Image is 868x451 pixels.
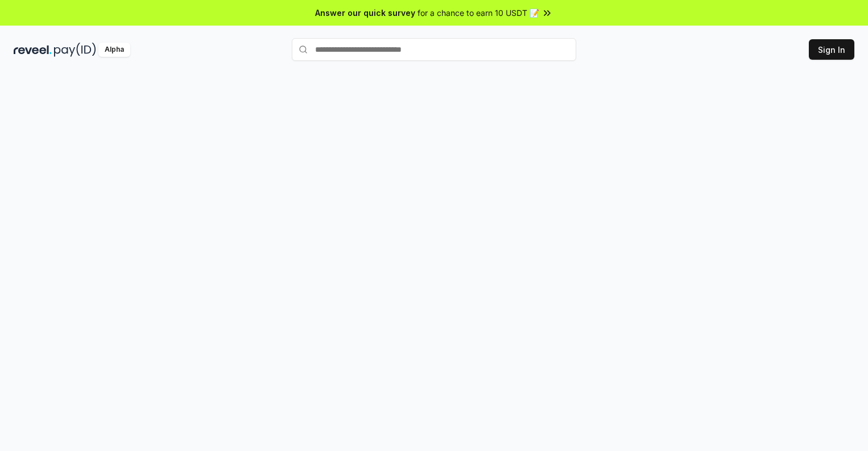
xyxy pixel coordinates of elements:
[98,43,130,57] div: Alpha
[14,43,52,57] img: reveel_dark
[54,43,96,57] img: pay_id
[418,7,539,19] span: for a chance to earn 10 USDT 📝
[315,7,415,19] span: Answer our quick survey
[809,39,854,60] button: Sign In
